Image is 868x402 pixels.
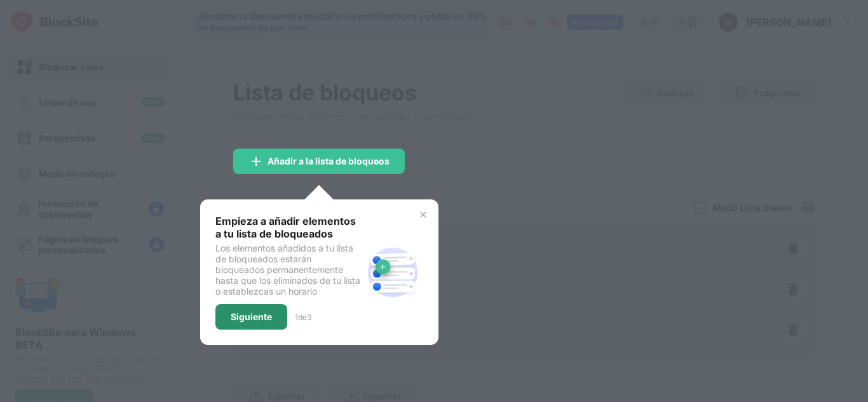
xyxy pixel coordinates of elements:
[362,242,423,303] img: block-site.svg
[295,312,298,322] font: 1
[215,243,360,297] font: Los elementos añadidos a tu lista de bloqueados estarán bloqueados permanentemente hasta que los ...
[298,312,307,322] font: de
[215,215,356,240] font: Empieza a añadir elementos a tu lista de bloqueados
[307,312,311,322] font: 3
[268,156,390,166] font: Añadir a la lista de bloqueos
[418,210,428,220] img: x-button.svg
[231,311,272,322] font: Siguiente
